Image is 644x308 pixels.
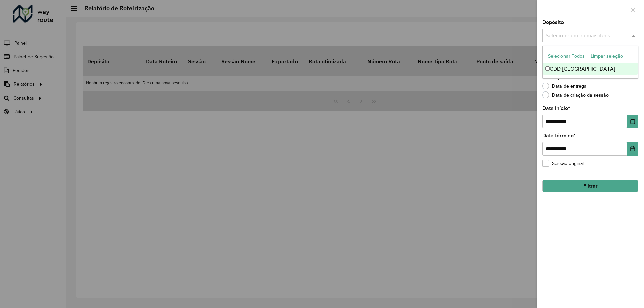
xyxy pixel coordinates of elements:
label: Data de criação da sessão [542,91,609,98]
button: Filtrar [542,180,638,192]
button: Selecionar Todos [545,51,588,61]
button: Choose Date [627,115,638,128]
button: Limpar seleção [588,51,626,61]
label: Data de entrega [542,83,587,89]
div: CDD [GEOGRAPHIC_DATA] [543,63,638,75]
label: Data início [542,104,570,112]
ng-dropdown-panel: Options list [542,46,638,79]
label: Data término [542,132,576,140]
button: Choose Date [627,142,638,156]
label: Sessão original [542,160,584,167]
label: Depósito [542,18,564,26]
